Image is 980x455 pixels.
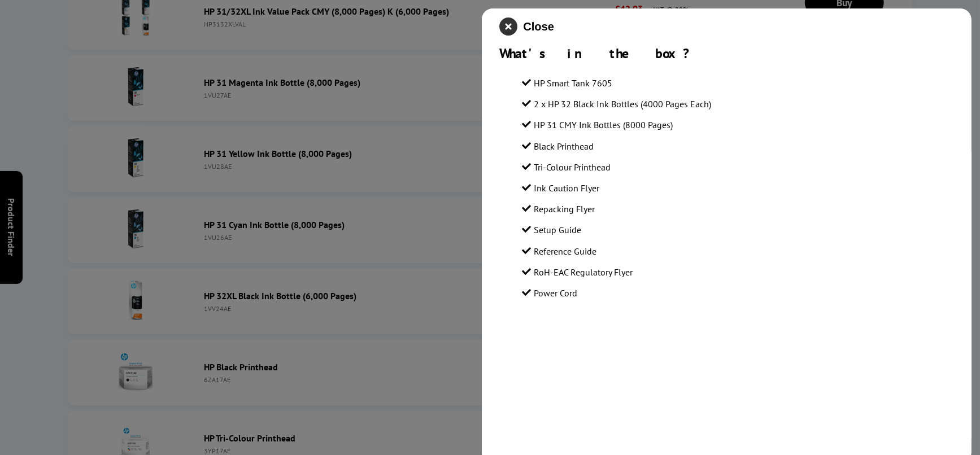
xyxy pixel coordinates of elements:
span: Ink Caution Flyer [534,182,600,194]
span: Power Cord [534,287,578,299]
span: Setup Guide [534,224,582,235]
span: Reference Guide [534,246,597,257]
div: What's in the box? [500,45,954,62]
span: Close [524,20,554,33]
span: Repacking Flyer [534,203,595,215]
span: HP Smart Tank 7605 [534,77,613,89]
button: close modal [500,17,554,36]
span: Tri-Colour Printhead [534,161,611,173]
span: RoH-EAC Regulatory Flyer [534,266,633,278]
span: 2 x HP 32 Black Ink Bottles (4000 Pages Each) [534,98,712,110]
span: HP 31 CMY Ink Bottles (8000 Pages) [534,119,673,130]
span: Black Printhead [534,141,594,152]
